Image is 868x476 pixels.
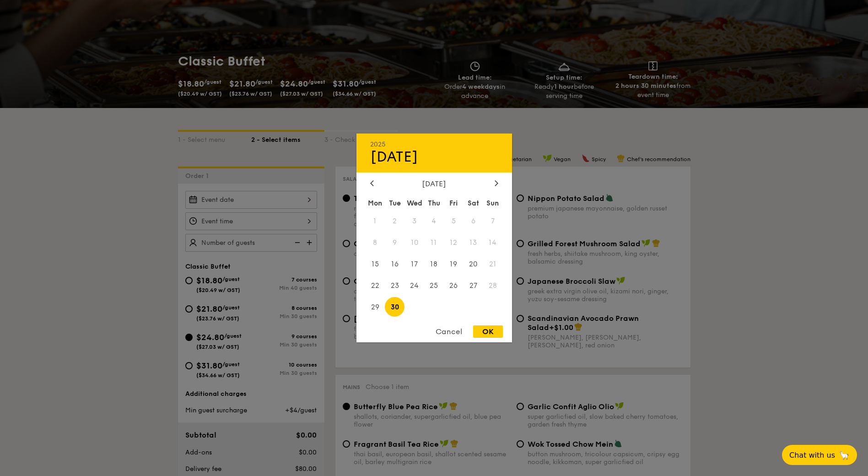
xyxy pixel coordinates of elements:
[483,195,503,211] div: Sun
[385,211,404,231] span: 2
[444,233,464,253] span: 12
[370,179,498,188] div: [DATE]
[404,233,424,253] span: 10
[385,297,404,317] span: 30
[444,211,464,231] span: 5
[789,451,835,460] span: Chat with us
[404,276,424,295] span: 24
[370,148,498,166] div: [DATE]
[464,233,483,253] span: 13
[404,254,424,274] span: 17
[464,254,483,274] span: 20
[483,211,503,231] span: 7
[473,325,503,338] div: OK
[483,276,503,295] span: 28
[385,233,404,253] span: 9
[483,233,503,253] span: 14
[839,450,850,460] span: 🦙
[483,254,503,274] span: 21
[782,445,857,465] button: Chat with us🦙
[385,195,404,211] div: Tue
[404,211,424,231] span: 3
[366,233,385,253] span: 8
[444,276,464,295] span: 26
[385,254,404,274] span: 16
[370,141,498,148] div: 2025
[385,276,404,295] span: 23
[464,195,483,211] div: Sat
[366,195,385,211] div: Mon
[464,211,483,231] span: 6
[366,297,385,317] span: 29
[424,276,444,295] span: 25
[424,233,444,253] span: 11
[366,276,385,295] span: 22
[444,254,464,274] span: 19
[404,195,424,211] div: Wed
[426,325,471,338] div: Cancel
[444,195,464,211] div: Fri
[366,254,385,274] span: 15
[424,254,444,274] span: 18
[424,211,444,231] span: 4
[424,195,444,211] div: Thu
[366,211,385,231] span: 1
[464,276,483,295] span: 27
